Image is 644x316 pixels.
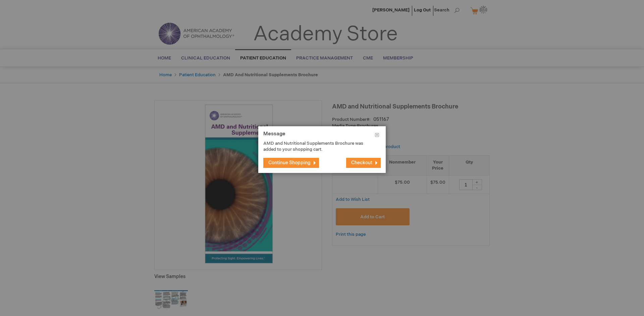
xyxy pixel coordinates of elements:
[263,131,381,140] h1: Message
[263,140,371,153] p: AMD and Nutritional Supplements Brochure was added to your shopping cart.
[263,158,319,168] button: Continue Shopping
[346,158,381,168] button: Checkout
[268,160,311,166] span: Continue Shopping
[351,160,372,166] span: Checkout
